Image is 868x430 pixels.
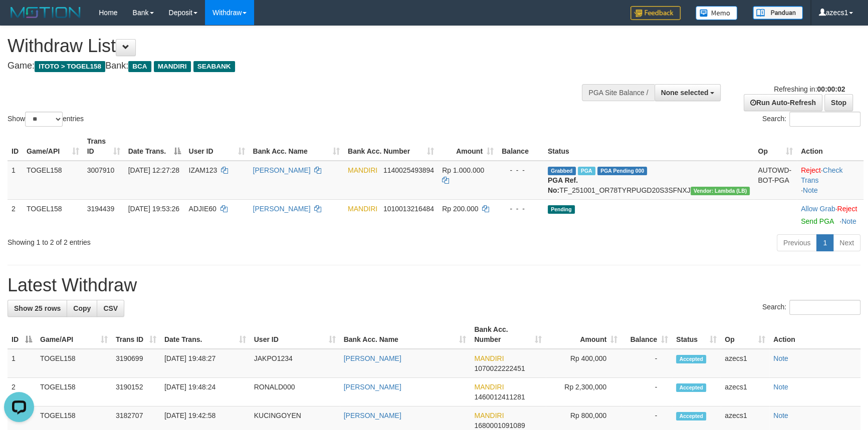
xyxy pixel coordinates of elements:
[502,204,540,214] div: - - -
[777,234,817,251] a: Previous
[661,89,709,97] span: None selected
[8,132,23,161] th: ID
[548,176,578,194] b: PGA Ref. No:
[582,84,654,101] div: PGA Site Balance /
[498,132,544,161] th: Balance
[83,132,124,161] th: Trans ID: activate to sort column ascending
[676,383,706,392] span: Accepted
[801,166,821,174] a: Reject
[250,378,340,406] td: RONALD000
[4,4,34,34] button: Open LiveChat chat widget
[774,85,845,93] span: Refreshing in:
[36,320,112,349] th: Game/API: activate to sort column ascending
[546,320,621,349] th: Amount: activate to sort column ascending
[67,300,97,317] a: Copy
[721,378,769,406] td: azecs1
[824,94,853,111] a: Stop
[124,132,185,161] th: Date Trans.: activate to sort column descending
[340,320,471,349] th: Bank Acc. Name: activate to sort column ascending
[672,320,721,349] th: Status: activate to sort column ascending
[8,378,36,406] td: 2
[36,349,112,378] td: TOGEL158
[655,84,721,101] button: None selected
[8,61,569,71] h4: Game: Bank:
[578,167,595,175] span: Marked by azecs1
[8,349,36,378] td: 1
[754,161,797,200] td: AUTOWD-BOT-PGA
[112,320,160,349] th: Trans ID: activate to sort column ascending
[189,166,218,174] span: IZAM123
[438,132,498,161] th: Amount: activate to sort column ascending
[97,300,124,317] a: CSV
[8,5,84,20] img: MOTION_logo.png
[8,300,67,317] a: Show 25 rows
[189,205,216,213] span: ADJIE60
[797,161,863,200] td: · ·
[344,383,401,391] a: [PERSON_NAME]
[721,349,769,378] td: azecs1
[185,132,249,161] th: User ID: activate to sort column ascending
[250,349,340,378] td: JAKPO1234
[442,205,478,213] span: Rp 200.000
[744,94,822,111] a: Run Auto-Refresh
[73,304,91,312] span: Copy
[474,364,525,372] span: Copy 1070022222451 to clipboard
[87,166,115,174] span: 3007910
[817,85,845,93] strong: 00:00:02
[160,349,250,378] td: [DATE] 19:48:27
[502,165,540,175] div: - - -
[348,166,377,174] span: MANDIRI
[546,378,621,406] td: Rp 2,300,000
[14,304,61,312] span: Show 25 rows
[773,411,788,419] a: Note
[36,378,112,406] td: TOGEL158
[8,233,354,247] div: Showing 1 to 2 of 2 entries
[841,217,856,225] a: Note
[833,234,860,251] a: Next
[691,187,750,195] span: Vendor URL: https://dashboard.q2checkout.com/secure
[25,112,63,127] select: Showentries
[474,354,504,362] span: MANDIRI
[8,320,36,349] th: ID: activate to sort column descending
[676,355,706,363] span: Accepted
[630,6,681,20] img: Feedback.jpg
[548,205,575,214] span: Pending
[383,166,434,174] span: Copy 1140025493894 to clipboard
[789,300,860,315] input: Search:
[676,412,706,420] span: Accepted
[696,6,738,20] img: Button%20Memo.svg
[762,112,860,127] label: Search:
[8,275,860,295] h1: Latest Withdraw
[23,199,83,230] td: TOGEL158
[103,304,118,312] span: CSV
[773,383,788,391] a: Note
[721,320,769,349] th: Op: activate to sort column ascending
[773,354,788,362] a: Note
[383,205,434,213] span: Copy 1010013216484 to clipboard
[23,132,83,161] th: Game/API: activate to sort column ascending
[769,320,860,349] th: Action
[8,199,23,230] td: 2
[128,166,179,174] span: [DATE] 12:27:28
[442,166,484,174] span: Rp 1.000.000
[128,61,151,72] span: BCA
[112,349,160,378] td: 3190699
[597,167,647,175] span: PGA Pending
[474,421,525,429] span: Copy 1680001091089 to clipboard
[128,205,179,213] span: [DATE] 19:53:26
[23,161,83,200] td: TOGEL158
[160,320,250,349] th: Date Trans.: activate to sort column ascending
[474,411,504,419] span: MANDIRI
[253,205,310,213] a: [PERSON_NAME]
[801,205,835,213] a: Allow Grab
[8,112,84,127] label: Show entries
[87,205,115,213] span: 3194439
[789,112,860,127] input: Search:
[8,161,23,200] td: 1
[797,199,863,230] td: ·
[470,320,546,349] th: Bank Acc. Number: activate to sort column ascending
[621,378,672,406] td: -
[154,61,191,72] span: MANDIRI
[253,166,310,174] a: [PERSON_NAME]
[544,161,754,200] td: TF_251001_OR78TYRPUGD20S3SFNXJ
